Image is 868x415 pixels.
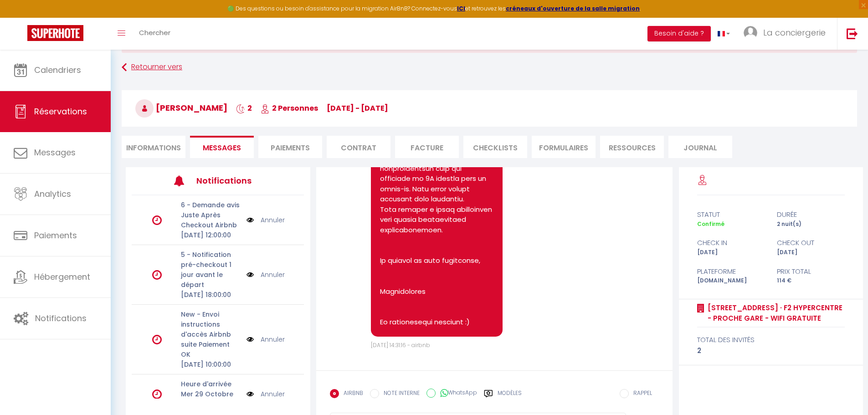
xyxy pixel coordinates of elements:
[132,18,177,50] a: Chercher
[181,200,241,230] p: 6 - Demande avis Juste Après Checkout Airbnb
[697,220,724,228] span: Confirmé
[34,271,90,282] span: Hébergement
[629,389,652,399] label: RAPPEL
[763,27,826,38] span: La conciergerie
[258,136,322,158] li: Paiements
[691,277,771,285] div: [DOMAIN_NAME]
[771,266,851,277] div: Prix total
[668,136,732,158] li: Journal
[196,170,268,191] h3: Notifications
[261,389,285,399] a: Annuler
[261,334,285,344] a: Annuler
[135,102,227,113] span: [PERSON_NAME]
[395,136,459,158] li: Facture
[697,345,845,356] div: 2
[704,302,845,324] a: [STREET_ADDRESS] · F2 hypercentre - Proche gare - WIFI gratuite
[457,5,465,12] a: ICI
[236,103,252,113] span: 2
[691,209,771,220] div: statut
[261,270,285,280] a: Annuler
[261,215,285,225] a: Annuler
[181,250,241,290] p: 5 - Notification pré-checkout 1 jour avant le départ
[7,4,35,31] button: Ouvrir le widget de chat LiveChat
[771,277,851,285] div: 114 €
[697,334,845,345] div: total des invités
[691,266,771,277] div: Plateforme
[771,248,851,257] div: [DATE]
[34,230,77,241] span: Paiements
[771,209,851,220] div: durée
[327,103,388,113] span: [DATE] - [DATE]
[247,215,254,225] img: NO IMAGE
[771,220,851,229] div: 2 nuit(s)
[261,103,318,113] span: 2 Personnes
[122,136,185,158] li: Informations
[847,28,858,39] img: logout
[139,28,170,37] span: Chercher
[371,341,430,349] span: [DATE] 14:31:16 - airbnb
[181,309,241,359] p: New - Envoi instructions d'accès Airbnb suite Paiement OK
[181,359,241,369] p: [DATE] 10:00:00
[647,26,711,41] button: Besoin d'aide ?
[600,136,664,158] li: Ressources
[506,5,640,12] a: créneaux d'ouverture de la salle migration
[379,389,420,399] label: NOTE INTERNE
[247,389,254,399] img: NO IMAGE
[463,136,527,158] li: CHECKLISTS
[737,18,837,50] a: ... La conciergerie
[691,248,771,257] div: [DATE]
[34,64,81,76] span: Calendriers
[744,26,757,40] img: ...
[181,389,241,409] p: Mer 29 Octobre 2025 12:00:00
[436,389,477,399] label: WhatsApp
[34,106,87,117] span: Réservations
[327,136,390,158] li: Contrat
[34,147,76,158] span: Messages
[247,270,254,280] img: NO IMAGE
[771,237,851,248] div: check out
[122,59,857,76] a: Retourner vers
[247,334,254,344] img: NO IMAGE
[27,25,83,41] img: Super Booking
[35,313,87,324] span: Notifications
[181,230,241,240] p: [DATE] 12:00:00
[181,379,241,389] p: Heure d'arrivée
[498,389,522,405] label: Modèles
[203,143,241,153] span: Messages
[34,188,71,200] span: Analytics
[532,136,596,158] li: FORMULAIRES
[691,237,771,248] div: check in
[181,290,241,300] p: [DATE] 18:00:00
[339,389,363,399] label: AIRBNB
